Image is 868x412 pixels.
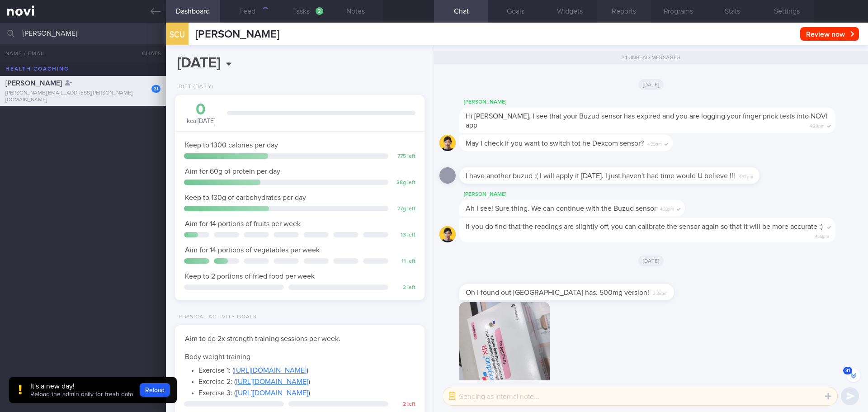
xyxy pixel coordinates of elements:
span: 4:29pm [810,121,825,129]
div: [PERSON_NAME][EMAIL_ADDRESS][PERSON_NAME][DOMAIN_NAME] [5,90,160,104]
div: Diet (Daily) [175,84,213,90]
span: Ah I see! Sure thing. We can continue with the Buzud sensor [466,205,656,212]
div: 38 g left [393,180,415,186]
span: Keep to 2 portions of fried food per week [185,273,315,280]
span: Reload the admin daily for fresh data [30,391,133,398]
div: 2 [316,7,323,15]
div: kcal [DATE] [184,102,218,126]
span: Oh I found out [GEOGRAPHIC_DATA] has. 500mg version! [466,289,649,296]
span: Hi [PERSON_NAME], I see that your Buzud sensor has expired and you are logging your finger prick ... [466,113,828,129]
span: Keep to 1300 calories per day [185,142,278,149]
span: [PERSON_NAME] [5,80,62,87]
a: [URL][DOMAIN_NAME] [236,389,308,397]
span: If you do find that the readings are slightly off, you can calibrate the sensor again so that it ... [466,223,823,230]
span: 2:36pm [653,288,668,297]
span: I have another buzud :( I will apply it [DATE]. I just haven't had time would U believe !!! [466,172,735,180]
span: 4:32pm [739,171,753,180]
div: SCU [164,17,191,52]
div: It's a new day! [30,382,133,391]
span: Aim for 14 portions of fruits per week [185,220,301,227]
li: Exercise 2: ( ) [198,375,415,386]
div: [PERSON_NAME] [459,97,863,108]
a: [URL][DOMAIN_NAME] [236,378,308,385]
span: [DATE] [638,256,664,266]
a: [URL][DOMAIN_NAME] [234,367,307,374]
span: Body weight training [185,353,250,360]
button: 31 [847,369,860,382]
span: 4:30pm [647,139,662,147]
span: [PERSON_NAME] [195,29,279,40]
span: Keep to 130g of carbohydrates per day [185,194,306,201]
span: Aim for 14 portions of vegetables per week [185,246,320,254]
div: 0 [184,102,218,118]
span: 31 [843,367,852,374]
div: 13 left [393,232,415,239]
div: 2 left [393,284,415,291]
li: Exercise 3: ( ) [198,386,415,398]
button: Reload [140,383,170,397]
span: 4:33pm [660,204,674,213]
div: [PERSON_NAME] [459,189,712,200]
span: May I check if you want to switch tot he Dexcom sensor? [466,140,644,147]
button: Review now [800,27,859,41]
div: 31 [151,85,160,93]
div: 775 left [393,153,415,160]
span: 4:33pm [815,231,829,240]
span: Aim for 60g of protein per day [185,168,280,175]
div: Physical Activity Goals [175,314,257,321]
img: Photo by [459,302,550,393]
span: Aim to do 2x strength training sessions per week. [185,335,340,342]
div: 11 left [393,258,415,265]
div: 77 g left [393,206,415,213]
li: Exercise 1: ( ) [198,364,415,375]
span: [DATE] [638,79,664,90]
div: 2 left [393,401,415,408]
button: Chats [130,44,166,62]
